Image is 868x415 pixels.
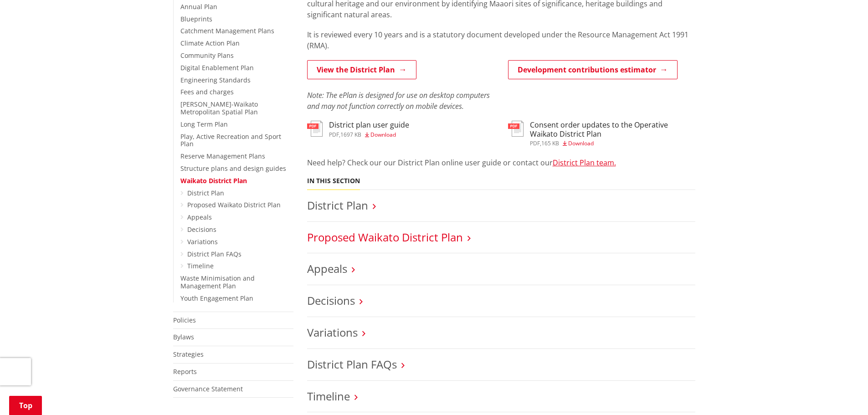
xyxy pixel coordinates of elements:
a: District plan user guide pdf,1697 KB Download [307,121,409,137]
a: Development contributions estimator [508,60,678,79]
a: Waikato District Plan [180,176,247,185]
a: Timeline [187,261,214,270]
a: Waste Minimisation and Management Plan [180,274,255,290]
a: Appeals [307,261,347,276]
h3: District plan user guide [329,121,409,129]
a: Consent order updates to the Operative Waikato District Plan pdf,165 KB Download [508,121,695,146]
a: District Plan [187,189,224,197]
a: District Plan FAQs [187,250,241,258]
a: Reports [173,367,197,376]
a: Digital Enablement Plan [180,63,254,72]
a: District Plan team. [553,158,616,168]
a: Proposed Waikato District Plan [187,200,281,209]
a: Governance Statement [173,384,243,393]
a: View the District Plan [307,60,416,79]
a: Variations [187,237,218,246]
a: Proposed Waikato District Plan [307,230,463,245]
a: Community Plans [180,51,234,60]
a: [PERSON_NAME]-Waikato Metropolitan Spatial Plan [180,100,258,116]
p: It is reviewed every 10 years and is a statutory document developed under the Resource Management... [307,29,695,51]
a: District Plan FAQs [307,357,397,372]
a: Timeline [307,389,350,404]
a: Structure plans and design guides [180,164,286,173]
a: Reserve Management Plans [180,152,265,160]
a: District Plan [307,198,368,213]
img: document-pdf.svg [508,121,524,137]
a: Variations [307,325,358,340]
a: Decisions [307,293,355,308]
a: Annual Plan [180,2,217,11]
span: Download [568,139,594,147]
a: Appeals [187,213,212,221]
h3: Consent order updates to the Operative Waikato District Plan [530,121,695,138]
span: 1697 KB [340,131,361,138]
a: Policies [173,316,196,324]
a: Catchment Management Plans [180,26,274,35]
p: Need help? Check our our District Plan online user guide or contact our [307,157,695,168]
span: pdf [329,131,339,138]
a: Fees and charges [180,87,234,96]
a: Engineering Standards [180,76,251,84]
span: pdf [530,139,540,147]
a: Climate Action Plan [180,39,240,47]
a: Play, Active Recreation and Sport Plan [180,132,281,149]
h5: In this section [307,177,360,185]
a: Long Term Plan [180,120,228,128]
a: Top [9,396,42,415]
a: Strategies [173,350,204,359]
span: 165 KB [541,139,559,147]
iframe: Messenger Launcher [826,377,859,410]
em: Note: The ePlan is designed for use on desktop computers and may not function correctly on mobile... [307,90,490,111]
a: Bylaws [173,333,194,341]
a: Decisions [187,225,216,234]
span: Download [370,131,396,138]
a: Youth Engagement Plan [180,294,253,302]
div: , [530,141,695,146]
img: document-pdf.svg [307,121,323,137]
div: , [329,132,409,138]
a: Blueprints [180,15,212,23]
